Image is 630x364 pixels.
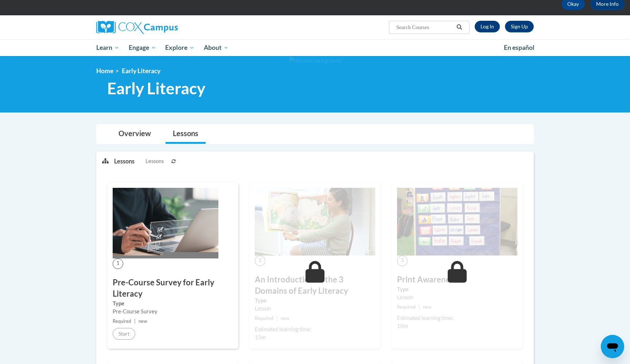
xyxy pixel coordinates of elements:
[199,39,233,56] a: About
[255,334,266,340] span: 15m
[113,300,233,308] label: Type
[397,188,517,256] img: Course Image
[113,318,131,324] span: Required
[423,304,432,310] span: new
[397,293,517,301] div: Lesson
[145,157,164,165] span: Lessons
[397,285,517,293] label: Type
[475,21,500,32] a: Log In
[396,23,454,32] input: Search Courses
[504,44,534,51] span: En español
[397,256,408,266] span: 3
[419,304,420,310] span: |
[165,43,194,52] span: Explore
[113,328,135,340] button: Start
[124,39,161,56] a: Engage
[204,43,229,52] span: About
[96,43,119,52] span: Learn
[160,39,199,56] a: Explore
[96,21,178,34] img: Cox Campus
[255,305,375,313] div: Lesson
[601,335,624,358] iframe: Button to launch messaging window
[114,157,135,165] p: Lessons
[397,314,517,322] div: Estimated learning time:
[255,325,375,333] div: Estimated learning time:
[289,57,341,65] img: Section background
[85,39,545,56] div: Main menu
[397,274,517,285] h3: Print Awareness
[139,318,147,324] span: new
[166,124,206,144] a: Lessons
[255,297,375,305] label: Type
[281,316,289,321] span: new
[113,188,218,258] img: Course Image
[129,43,156,52] span: Engage
[499,40,539,55] a: En español
[255,256,265,266] span: 2
[96,67,113,75] a: Home
[134,318,136,324] span: |
[96,21,235,34] a: Cox Campus
[255,274,375,297] h3: An Introduction to the 3 Domains of Early Literacy
[111,124,158,144] a: Overview
[113,277,233,300] h3: Pre-Course Survey for Early Literacy
[505,21,534,32] a: Register
[276,316,278,321] span: |
[397,323,408,329] span: 10m
[113,308,233,316] div: Pre-Course Survey
[397,304,416,310] span: Required
[454,23,465,32] button: Search
[92,39,124,56] a: Learn
[122,67,160,75] span: Early Literacy
[113,258,123,269] span: 1
[107,79,205,98] span: Early Literacy
[255,316,273,321] span: Required
[255,188,375,256] img: Course Image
